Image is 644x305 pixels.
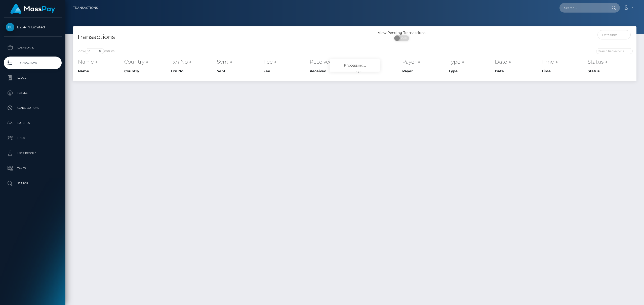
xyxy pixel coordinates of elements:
input: Search... [559,3,607,13]
th: Name [77,67,123,75]
a: Dashboard [4,41,62,54]
input: Search transactions [596,48,633,54]
th: Type [447,57,494,67]
a: Ledger [4,72,62,84]
th: Date [494,57,540,67]
th: Country [123,57,169,67]
th: Txn No [169,67,216,75]
img: B2SPIN Limited [6,23,14,31]
a: Cancellations [4,102,62,114]
a: Transactions [73,3,98,13]
div: View Pending Transactions [355,30,449,35]
p: Ledger [6,74,60,82]
a: Search [4,177,62,190]
label: Show entries [77,48,114,54]
p: Payees [6,89,60,97]
img: MassPay Logo [10,4,55,14]
th: Status [586,57,633,67]
th: Txn No [169,57,216,67]
a: Links [4,132,62,144]
th: Received [308,67,355,75]
a: Taxes [4,162,62,175]
a: User Profile [4,147,62,160]
th: Sent [216,57,262,67]
p: Links [6,134,60,142]
a: Payees [4,87,62,99]
p: Batches [6,119,60,127]
th: Type [447,67,494,75]
p: Transactions [6,59,60,67]
th: Received [308,57,355,67]
th: Time [540,67,586,75]
p: User Profile [6,149,60,157]
span: B2SPIN Limited [4,25,62,29]
span: OFF [397,35,410,41]
h4: Transactions [77,33,351,41]
th: Country [123,67,169,75]
p: Cancellations [6,104,60,112]
th: Payer [401,67,447,75]
th: F/X [355,57,401,67]
a: Transactions [4,57,62,69]
th: Date [494,67,540,75]
th: Fee [262,57,308,67]
p: Dashboard [6,44,60,52]
p: Taxes [6,165,60,172]
th: Name [77,57,123,67]
th: Sent [216,67,262,75]
th: Status [586,67,633,75]
th: Time [540,57,586,67]
input: Date filter [597,30,631,39]
div: Processing... [330,59,380,72]
th: Fee [262,67,308,75]
p: Search [6,180,60,187]
th: Payer [401,57,447,67]
select: Showentries [85,48,104,54]
a: Batches [4,117,62,129]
